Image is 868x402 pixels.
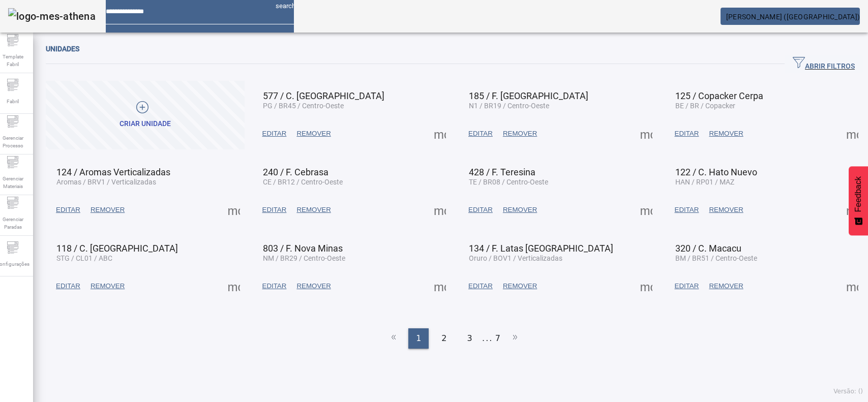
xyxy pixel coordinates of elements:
[670,201,704,219] button: EDITAR
[296,281,331,291] span: REMOVER
[704,277,748,295] button: REMOVER
[91,205,125,215] span: REMOVER
[263,102,344,110] span: PG / BR45 / Centro-Oeste
[675,167,757,177] span: 122 / C. Hato Nuevo
[675,243,741,254] span: 320 / C. Macacu
[843,277,861,295] button: Mais
[468,129,493,139] span: EDITAR
[431,277,449,295] button: Mais
[469,90,588,101] span: 185 / F. [GEOGRAPHIC_DATA]
[709,129,743,139] span: REMOVER
[463,125,498,143] button: EDITAR
[793,56,855,72] span: ABRIR FILTROS
[431,201,449,219] button: Mais
[46,81,245,149] button: Criar unidade
[262,281,287,291] span: EDITAR
[833,388,863,395] span: Versão: ()
[468,281,493,291] span: EDITAR
[291,277,336,295] button: REMOVER
[463,201,498,219] button: EDITAR
[675,178,734,186] span: HAN / RP01 / MAZ
[675,90,763,101] span: 125 / Copacker Cerpa
[709,281,743,291] span: REMOVER
[483,328,493,349] li: ...
[296,129,331,139] span: REMOVER
[291,125,336,143] button: REMOVER
[51,201,85,219] button: EDITAR
[46,45,79,53] span: Unidades
[56,281,80,291] span: EDITAR
[726,13,860,21] span: [PERSON_NAME] ([GEOGRAPHIC_DATA])
[257,125,292,143] button: EDITAR
[4,95,22,108] span: Fabril
[503,205,537,215] span: REMOVER
[56,254,112,262] span: STG / CL01 / ABC
[263,178,343,186] span: CE / BR12 / Centro-Oeste
[225,277,243,295] button: Mais
[637,125,655,143] button: Mais
[91,281,125,291] span: REMOVER
[51,277,85,295] button: EDITAR
[498,277,542,295] button: REMOVER
[257,201,292,219] button: EDITAR
[675,102,735,110] span: BE / BR / Copacker
[291,201,336,219] button: REMOVER
[263,243,343,254] span: 803 / F. Nova Minas
[56,205,80,215] span: EDITAR
[495,328,500,349] li: 7
[8,8,96,24] img: logo-mes-athena
[670,277,704,295] button: EDITAR
[704,201,748,219] button: REMOVER
[468,205,493,215] span: EDITAR
[85,277,130,295] button: REMOVER
[296,205,331,215] span: REMOVER
[675,254,757,262] span: BM / BR51 / Centro-Oeste
[85,201,130,219] button: REMOVER
[637,277,655,295] button: Mais
[670,125,704,143] button: EDITAR
[467,332,472,345] span: 3
[469,102,549,110] span: N1 / BR19 / Centro-Oeste
[704,125,748,143] button: REMOVER
[263,90,384,101] span: 577 / C. [GEOGRAPHIC_DATA]
[854,176,863,212] span: Feedback
[503,129,537,139] span: REMOVER
[849,166,868,235] button: Feedback - Mostrar pesquisa
[56,243,178,254] span: 118 / C. [GEOGRAPHIC_DATA]
[262,205,287,215] span: EDITAR
[56,178,156,186] span: Aromas / BRV1 / Verticalizadas
[709,205,743,215] span: REMOVER
[675,205,699,215] span: EDITAR
[119,119,171,129] div: Criar unidade
[469,178,548,186] span: TE / BR08 / Centro-Oeste
[675,281,699,291] span: EDITAR
[262,129,287,139] span: EDITAR
[257,277,292,295] button: EDITAR
[56,167,170,177] span: 124 / Aromas Verticalizadas
[263,254,345,262] span: NM / BR29 / Centro-Oeste
[263,167,328,177] span: 240 / F. Cebrasa
[637,201,655,219] button: Mais
[225,201,243,219] button: Mais
[675,129,699,139] span: EDITAR
[785,55,863,73] button: ABRIR FILTROS
[463,277,498,295] button: EDITAR
[498,201,542,219] button: REMOVER
[441,332,446,345] span: 2
[498,125,542,143] button: REMOVER
[469,167,535,177] span: 428 / F. Teresina
[431,125,449,143] button: Mais
[843,201,861,219] button: Mais
[503,281,537,291] span: REMOVER
[843,125,861,143] button: Mais
[469,243,613,254] span: 134 / F. Latas [GEOGRAPHIC_DATA]
[469,254,562,262] span: Oruro / BOV1 / Verticalizadas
